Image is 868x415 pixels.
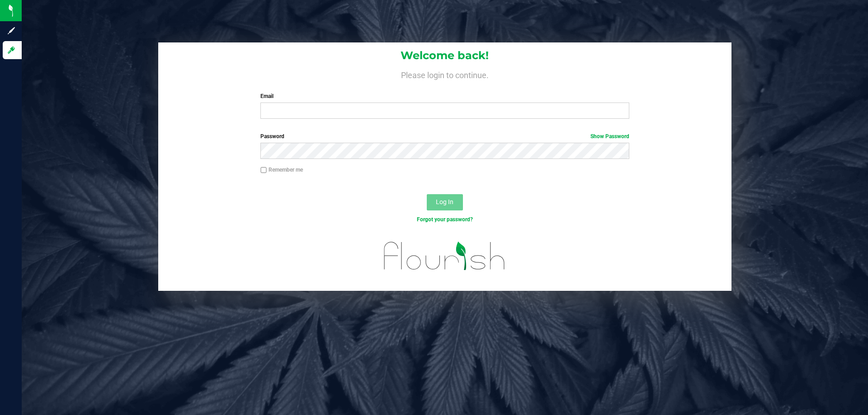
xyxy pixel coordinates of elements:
[427,194,463,210] button: Log In
[260,133,284,140] span: Password
[590,133,629,140] a: Show Password
[260,167,267,173] input: Remember me
[260,166,303,174] label: Remember me
[260,92,629,100] label: Email
[7,26,16,35] inline-svg: Sign up
[417,216,473,223] a: Forgot your password?
[158,69,731,79] h4: Please login to continue.
[436,198,453,205] span: Log In
[7,46,16,55] inline-svg: Log in
[373,233,516,279] img: flourish_logo.svg
[158,50,731,61] h1: Welcome back!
